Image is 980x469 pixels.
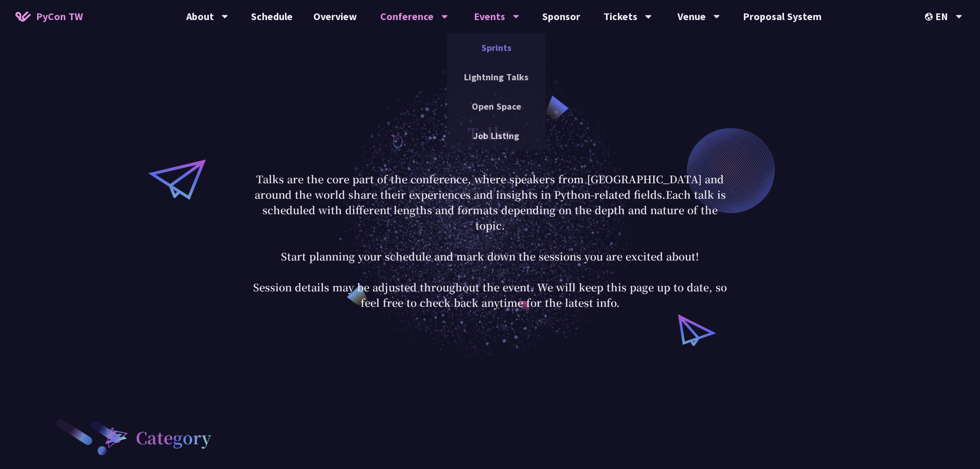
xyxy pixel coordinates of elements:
[925,13,935,21] img: Locale Icon
[15,11,31,22] img: Home icon of PyCon TW 2025
[447,124,546,148] a: Job Listing
[447,94,546,118] a: Open Space
[36,9,83,24] span: PyCon TW
[447,36,546,60] a: Sprints
[447,65,546,89] a: Lightning Talks
[136,425,211,449] h2: Category
[5,4,93,29] a: PyCon TW
[95,418,136,457] img: heading-bullet
[251,171,729,310] p: Talks are the core part of the conference, where speakers from [GEOGRAPHIC_DATA] and around the w...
